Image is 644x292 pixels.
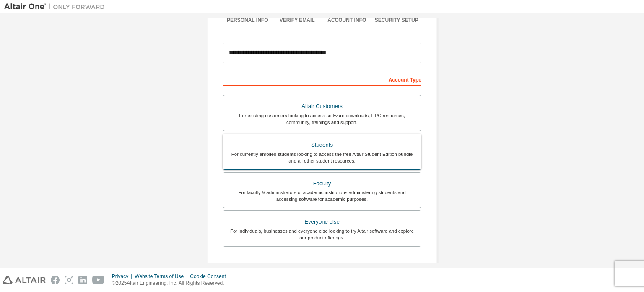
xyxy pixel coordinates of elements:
img: facebook.svg [51,276,60,284]
div: Account Info [322,17,372,24]
div: Students [228,139,416,151]
div: Cookie Consent [190,273,231,280]
div: Personal Info [223,17,273,24]
img: linkedin.svg [78,276,87,284]
div: For existing customers looking to access software downloads, HPC resources, community, trainings ... [228,112,416,126]
div: For currently enrolled students looking to access the free Altair Student Edition bundle and all ... [228,151,416,164]
div: For faculty & administrators of academic institutions administering students and accessing softwa... [228,189,416,203]
div: Faculty [228,178,416,189]
div: Website Terms of Use [135,273,190,280]
p: © 2025 Altair Engineering, Inc. All Rights Reserved. [112,280,231,287]
img: instagram.svg [65,276,73,284]
img: altair_logo.svg [3,276,46,284]
div: Privacy [112,273,135,280]
div: For individuals, businesses and everyone else looking to try Altair software and explore our prod... [228,228,416,241]
div: Altair Customers [228,100,416,112]
div: Verify Email [273,17,322,24]
img: Altair One [4,3,109,11]
div: Your Profile [223,259,421,273]
div: Everyone else [228,216,416,228]
div: Account Type [223,72,421,86]
img: youtube.svg [92,276,104,284]
div: Security Setup [372,17,422,24]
